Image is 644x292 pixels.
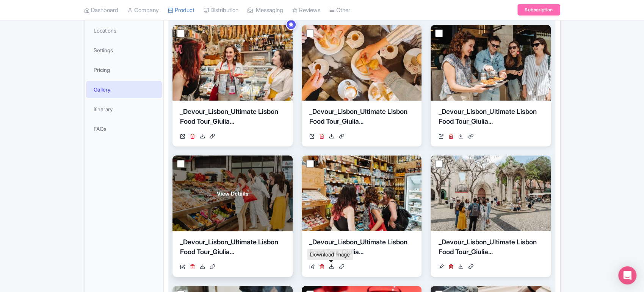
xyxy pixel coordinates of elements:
[172,155,293,231] a: View Details
[86,61,162,78] a: Pricing
[180,237,285,260] div: _Devour_Lisbon_Ultimate Lisbon Food Tour_Giulia...
[438,107,543,129] div: _Devour_Lisbon_Ultimate Lisbon Food Tour_Giulia...
[517,5,560,16] a: Subscription
[217,189,248,197] span: View Details
[86,81,162,98] a: Gallery
[180,107,285,129] div: _Devour_Lisbon_Ultimate Lisbon Food Tour_Giulia...
[307,249,353,260] div: Download Image
[86,101,162,118] a: Itinerary
[438,237,543,260] div: _Devour_Lisbon_Ultimate Lisbon Food Tour_Giulia...
[86,42,162,59] a: Settings
[86,120,162,137] a: FAQs
[309,107,414,129] div: _Devour_Lisbon_Ultimate Lisbon Food Tour_Giulia...
[618,266,636,284] div: Open Intercom Messenger
[86,22,162,39] a: Locations
[309,237,414,260] div: _Devour_Lisbon_Ultimate Lisbon Food Tour_Giulia...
